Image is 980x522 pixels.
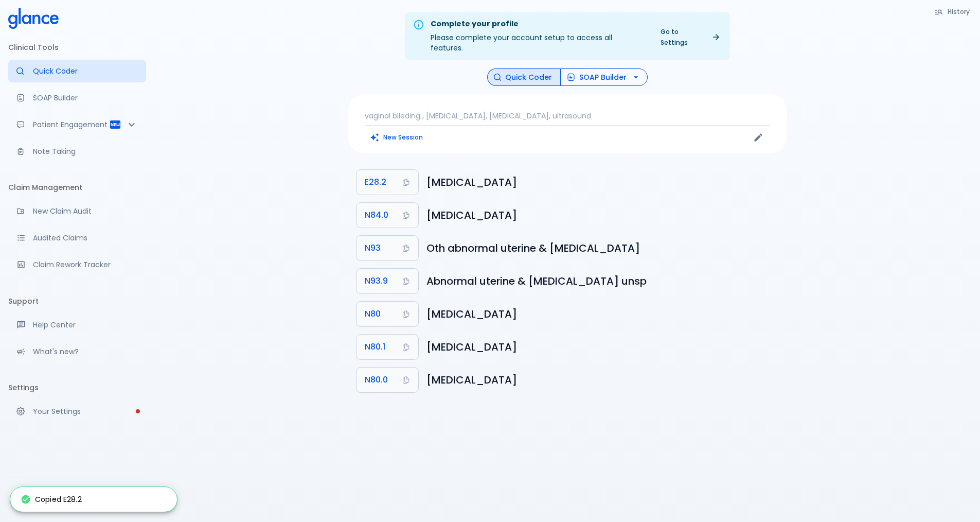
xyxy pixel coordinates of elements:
button: SOAP Builder [560,68,648,86]
p: Note Taking [33,146,138,156]
a: Audit a new claim [8,200,146,222]
p: Your Settings [33,406,138,416]
button: Copy Code N80 to clipboard [357,302,418,326]
h6: Endometriosis [426,306,778,322]
button: Copy Code N84.0 to clipboard [357,203,418,228]
button: Clears all inputs and results. [365,130,429,145]
span: N80 [365,307,381,321]
h6: Endometriosis of uterus [426,372,778,388]
button: Copy Code N93.9 to clipboard [357,269,418,293]
li: Claim Management [8,175,146,200]
button: Copy Code N80.0 to clipboard [357,368,418,392]
a: Monitor progress of claim corrections [8,253,146,276]
a: Moramiz: Find ICD10AM codes instantly [8,60,146,82]
a: Please complete account setup [8,400,146,423]
li: Clinical Tools [8,35,146,60]
span: N80.0 [365,373,388,387]
div: Please complete your account setup to access all features. [431,15,646,57]
p: vaginal blleding , [MEDICAL_DATA], [MEDICAL_DATA], ultrasound [365,111,770,121]
p: Claim Rework Tracker [33,259,138,270]
a: Advanced note-taking [8,140,146,163]
button: Copy Code N93 to clipboard [357,236,418,260]
div: Patient Reports & Referrals [8,113,146,136]
span: N93.9 [365,274,388,288]
button: Quick Coder [487,68,561,86]
h6: Endometriosis of ovary [426,339,778,355]
p: Patient Engagement [33,119,109,130]
h6: Abnormal uterine and vaginal bleeding, unspecified [426,273,778,289]
button: Edit [751,130,766,145]
p: SOAP Builder [33,93,138,103]
span: E28.2 [365,175,386,189]
button: Copy Code N80.1 to clipboard [357,335,418,359]
h6: Polyp of corpus uteri [426,207,778,223]
span: N93 [365,241,381,255]
div: [PERSON_NAME]raha medical polyclinic [8,482,146,518]
p: Quick Coder [33,66,138,76]
p: What's new? [33,346,138,357]
div: Copied E28.2 [21,490,82,509]
a: Go to Settings [654,24,726,50]
h6: Other abnormal uterine and vaginal bleeding [426,240,778,256]
h6: Polycystic ovarian syndrome [426,174,778,190]
li: Settings [8,375,146,400]
a: View audited claims [8,227,146,249]
div: Complete your profile [431,19,646,30]
a: Docugen: Compose a clinical documentation in seconds [8,86,146,109]
p: Help Center [33,320,138,330]
div: Recent updates and feature releases [8,340,146,363]
p: New Claim Audit [33,206,138,216]
button: Copy Code E28.2 to clipboard [357,170,418,195]
p: Audited Claims [33,233,138,243]
button: History [929,4,976,19]
span: N80.1 [365,340,385,354]
span: N84.0 [365,208,388,222]
a: Get help from our support team [8,314,146,336]
li: Support [8,289,146,314]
